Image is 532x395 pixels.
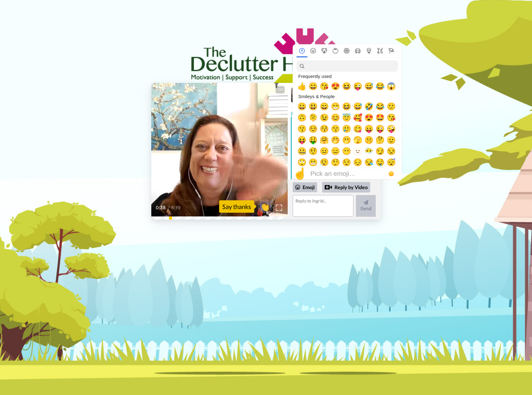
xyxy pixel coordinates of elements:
div: [PERSON_NAME] [288,107,381,117]
div: Say thanks [219,200,254,213]
span: 6:19 [171,204,182,211]
span: 👏 [257,202,273,211]
button: Send [356,195,376,217]
button: 👏 [257,199,273,213]
div: Reply by Video [325,184,332,191]
span: 0:38 [156,204,166,211]
img: Full screen [276,205,282,211]
img: Profile Image [291,88,306,102]
span: / [168,204,170,211]
div: Reply by Video [322,182,370,193]
div: Emoji [293,182,317,192]
div: CC [276,87,284,93]
img: The Declutter Hub logo [251,49,281,74]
